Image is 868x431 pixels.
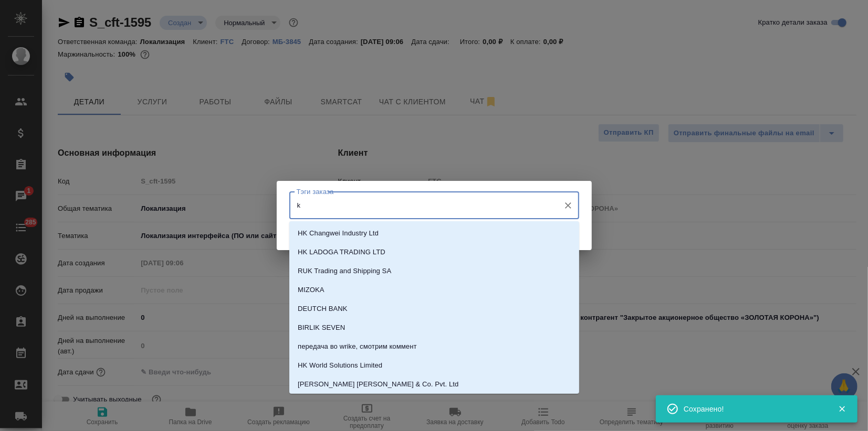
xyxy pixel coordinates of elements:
p: DEUTCH BANK [298,304,348,314]
p: HK LADOGA TRADING LTD [298,247,385,257]
button: Закрыть [831,404,853,414]
p: [PERSON_NAME] [PERSON_NAME] & Co. Pvt. Ltd [298,379,458,390]
p: HK World Solutions Limited [298,360,382,371]
p: RUK Trading and Shipping SA [298,266,391,276]
p: MIZOKA [298,285,325,295]
div: Сохранено! [684,404,822,414]
p: передача во wrike, смотрим коммент [298,341,417,352]
p: HK Changwei Industry Ltd [298,228,379,239]
button: Очистить [561,198,576,213]
p: BIRLIK SEVEN [298,322,345,333]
